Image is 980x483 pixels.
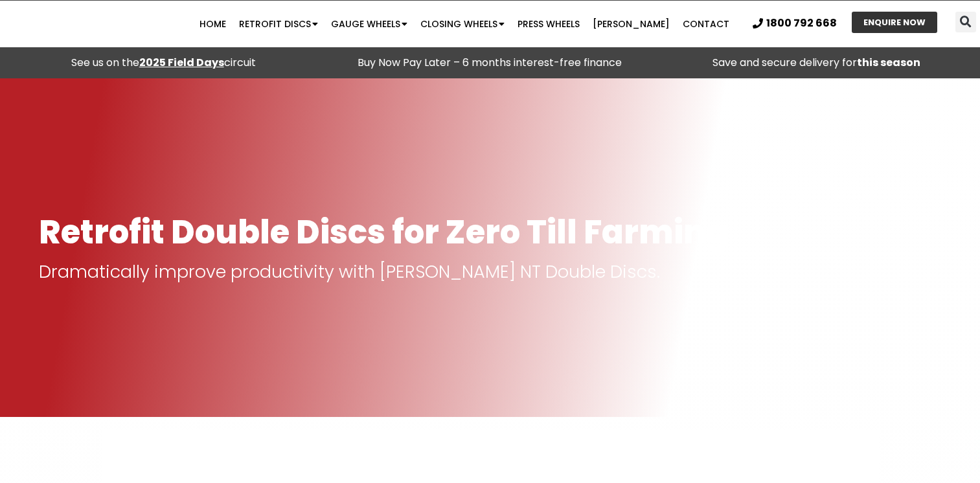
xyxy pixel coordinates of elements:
div: Search [955,12,976,32]
a: Contact [676,11,736,37]
span: 1800 792 668 [766,18,837,28]
a: Press Wheels [511,11,586,37]
a: Retrofit Discs [233,11,325,37]
a: [PERSON_NAME] [586,11,676,37]
h1: Retrofit Double Discs for Zero Till Farming [39,214,941,250]
div: See us on the circuit [6,54,320,72]
a: Gauge Wheels [325,11,414,37]
nav: Menu [190,11,738,37]
p: Buy Now Pay Later – 6 months interest-free finance [333,54,646,72]
strong: this season [857,55,920,70]
p: Dramatically improve productivity with [PERSON_NAME] NT Double Discs. [39,263,941,281]
p: Save and secure delivery for [660,54,974,72]
a: 2025 Field Days [139,55,224,70]
a: Home [193,11,233,37]
span: ENQUIRE NOW [863,18,926,27]
img: Ryan NT logo [39,4,168,44]
a: 1800 792 668 [753,18,837,28]
a: ENQUIRE NOW [852,12,937,33]
a: Closing Wheels [414,11,511,37]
